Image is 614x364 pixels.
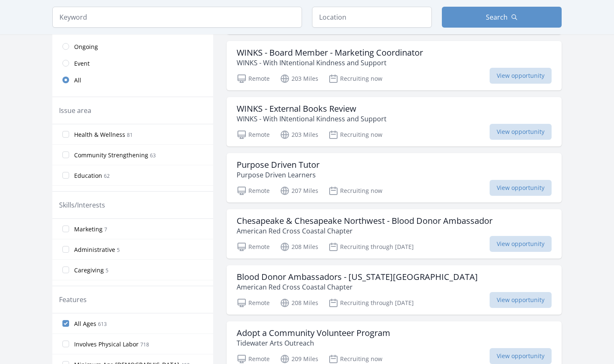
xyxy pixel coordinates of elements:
[52,38,213,55] a: Ongoing
[74,266,104,274] span: Caregiving
[280,354,318,364] p: 209 Miles
[140,341,149,348] span: 718
[62,267,69,273] input: Caregiving 5
[59,200,105,210] legend: Skills/Interests
[490,348,552,364] span: View opportunity
[490,236,552,252] span: View opportunity
[328,298,414,308] p: Recruiting through [DATE]
[237,130,270,140] p: Remote
[237,186,270,196] p: Remote
[74,320,96,328] span: All Ages
[62,131,69,138] input: Health & Wellness 81
[127,131,133,138] span: 81
[237,48,423,58] h3: WINKS - Board Member - Marketing Coordinator
[74,76,81,85] span: All
[490,292,552,308] span: View opportunity
[237,160,320,170] h3: Purpose Driven Tutor
[328,74,382,84] p: Recruiting now
[237,216,493,226] h3: Chesapeake & Chesapeake Northwest - Blood Donor Ambassador
[237,354,270,364] p: Remote
[62,226,69,232] input: Marketing 7
[62,341,69,347] input: Involves Physical Labor 718
[59,295,87,305] legend: Features
[74,225,103,233] span: Marketing
[237,242,270,252] p: Remote
[237,328,390,338] h3: Adopt a Community Volunteer Program
[490,124,552,140] span: View opportunity
[74,43,98,51] span: Ongoing
[74,151,148,159] span: Community Strengthening
[328,242,414,252] p: Recruiting through [DATE]
[62,151,69,158] input: Community Strengthening 63
[486,12,508,22] span: Search
[237,104,387,114] h3: WINKS - External Books Review
[328,186,382,196] p: Recruiting now
[328,354,382,364] p: Recruiting now
[227,265,562,315] a: Blood Donor Ambassadors - [US_STATE][GEOGRAPHIC_DATA] American Red Cross Coastal Chapter Remote 2...
[328,130,382,140] p: Recruiting now
[227,97,562,146] a: WINKS - External Books Review WINKS - With INtentional Kindness and Support Remote 203 Miles Recr...
[280,242,318,252] p: 208 Miles
[74,340,139,349] span: Involves Physical Labor
[237,170,320,180] p: Purpose Driven Learners
[74,131,125,139] span: Health & Wellness
[237,74,270,84] p: Remote
[227,153,562,203] a: Purpose Driven Tutor Purpose Driven Learners Remote 207 Miles Recruiting now View opportunity
[52,7,302,28] input: Keyword
[442,7,562,28] button: Search
[52,72,213,88] a: All
[237,58,423,68] p: WINKS - With INtentional Kindness and Support
[237,338,390,348] p: Tidewater Arts Outreach
[106,267,108,274] span: 5
[227,41,562,90] a: WINKS - Board Member - Marketing Coordinator WINKS - With INtentional Kindness and Support Remote...
[104,226,107,233] span: 7
[74,59,90,68] span: Event
[59,105,91,115] legend: Issue area
[74,172,102,180] span: Education
[280,130,318,140] p: 203 Miles
[237,226,493,236] p: American Red Cross Coastal Chapter
[74,246,115,254] span: Administrative
[280,74,318,84] p: 203 Miles
[98,320,107,328] span: 613
[280,298,318,308] p: 208 Miles
[62,320,69,327] input: All Ages 613
[490,68,552,84] span: View opportunity
[104,172,110,179] span: 62
[117,246,120,254] span: 5
[490,180,552,196] span: View opportunity
[280,186,318,196] p: 207 Miles
[312,7,432,28] input: Location
[237,282,478,292] p: American Red Cross Coastal Chapter
[150,152,156,159] span: 63
[52,55,213,72] a: Event
[62,172,69,179] input: Education 62
[237,272,478,282] h3: Blood Donor Ambassadors - [US_STATE][GEOGRAPHIC_DATA]
[237,298,270,308] p: Remote
[62,246,69,253] input: Administrative 5
[237,114,387,124] p: WINKS - With INtentional Kindness and Support
[227,209,562,259] a: Chesapeake & Chesapeake Northwest - Blood Donor Ambassador American Red Cross Coastal Chapter Rem...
